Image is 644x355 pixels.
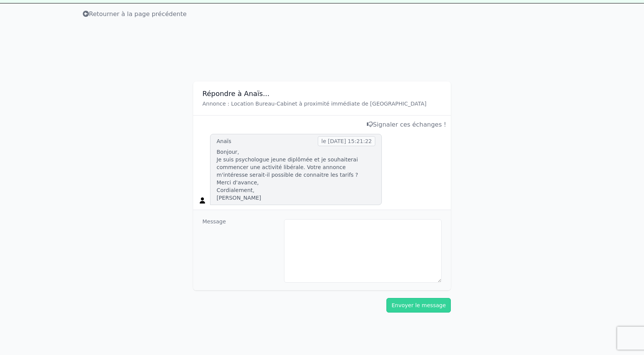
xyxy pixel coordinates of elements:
dt: Message [202,218,278,283]
h3: Répondre à Anaïs... [202,89,442,98]
p: Annonce : Location Bureau-Cabinet à proximité immédiate de [GEOGRAPHIC_DATA] [202,100,442,107]
div: Signaler ces échanges ! [198,120,446,129]
button: Envoyer le message [386,298,451,313]
span: Retourner à la page précédente [83,10,187,18]
p: Bonjour, Je suis psychologue jeune diplômée et je souhaiterai commencer une activité libérale. Vo... [217,148,375,202]
i: Retourner à la liste [83,11,89,17]
span: le [DATE] 15:21:22 [318,136,375,146]
div: Anaïs [217,137,231,145]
